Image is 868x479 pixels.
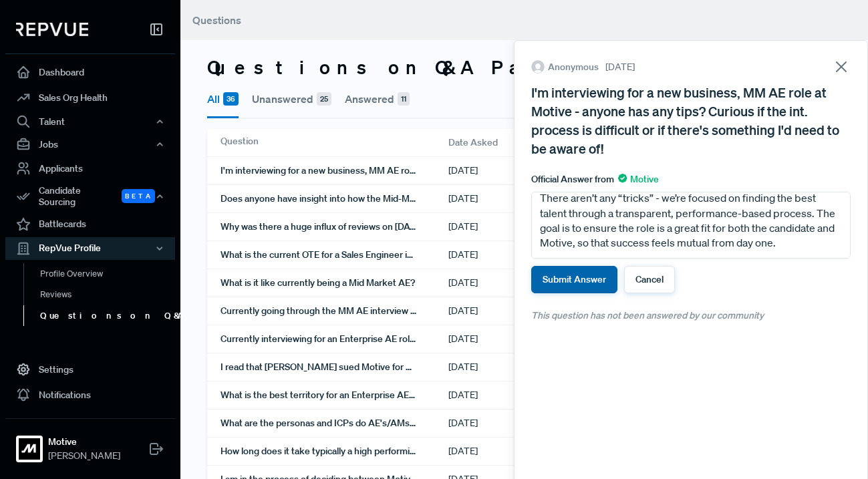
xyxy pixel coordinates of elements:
[23,284,193,305] a: Reviews
[5,59,175,85] a: Dashboard
[48,435,120,449] strong: Motive
[221,185,448,212] div: Does anyone have insight into how the Mid-Market Networks team is performing?
[221,269,448,297] div: What is it like currently being a Mid Market AE?
[5,237,175,260] button: RepVue Profile
[448,241,569,269] div: [DATE]
[624,266,675,293] button: Cancel
[221,297,448,325] div: Currently going through the MM AE interview process and next interview is a final chat with a VP ...
[223,92,239,106] span: 36
[221,438,448,465] div: How long does it take typically a high performing SDR to get promoted to AE?
[221,213,448,241] div: Why was there a huge influx of reviews on [DATE]? Does management push for good repvue reviews ra...
[16,23,88,36] img: RepVue
[448,410,569,437] div: [DATE]
[252,82,331,116] button: Unanswered
[5,133,175,156] button: Jobs
[5,212,175,237] a: Battlecards
[48,449,120,463] span: [PERSON_NAME]
[448,213,569,241] div: [DATE]
[19,438,40,460] img: Motive
[531,266,617,293] button: Submit Answer
[345,82,410,116] button: Answered
[23,305,193,327] a: Questions on Q&A
[448,269,569,297] div: [DATE]
[448,157,569,184] div: [DATE]
[398,92,410,106] span: 11
[317,92,331,106] span: 25
[531,83,851,158] div: I'm interviewing for a new business, MM AE role at Motive - anyone has any tips? Curious if the i...
[531,172,851,186] div: Official Answer from
[5,110,175,133] button: Talent
[221,157,448,184] div: I'm interviewing for a new business, MM AE role at Motive - anyone has any tips? Curious if the i...
[605,60,635,74] span: [DATE]
[207,82,239,118] button: All
[448,129,569,156] div: Date Asked
[5,181,175,212] div: Candidate Sourcing
[221,353,448,381] div: I read that [PERSON_NAME] sued Motive for patent infringement, and Motive countersued. Can anyone...
[531,192,851,259] textarea: Our interview process is designed to give Account Executives the opportunity to showcase their sa...
[221,241,448,269] div: What is the current OTE for a Sales Engineer in the SMB (Commercial) space?
[5,382,175,408] a: Notifications
[5,418,175,468] a: MotiveMotive[PERSON_NAME]
[448,438,569,465] div: [DATE]
[5,181,175,212] button: Candidate Sourcing Beta
[5,156,175,181] a: Applicants
[5,357,175,382] a: Settings
[221,325,448,353] div: Currently interviewing for an Enterprise AE role. The Motive recruiter I had my initial call with...
[618,173,659,185] span: Motive
[192,13,241,27] span: Questions
[221,410,448,437] div: What are the personas and ICPs do AE's/AMs go after?
[448,185,569,212] div: [DATE]
[221,129,448,156] div: Question
[448,325,569,353] div: [DATE]
[122,189,155,203] span: Beta
[548,60,599,74] span: Anonymous
[448,353,569,381] div: [DATE]
[23,263,193,285] a: Profile Overview
[207,56,560,79] h3: Questions on Q&A Page
[448,297,569,325] div: [DATE]
[448,381,569,409] div: [DATE]
[221,381,448,409] div: What is the best territory for an Enterprise AE (West, [GEOGRAPHIC_DATA], etc)? Are Enterprise AE...
[5,85,175,110] a: Sales Org Health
